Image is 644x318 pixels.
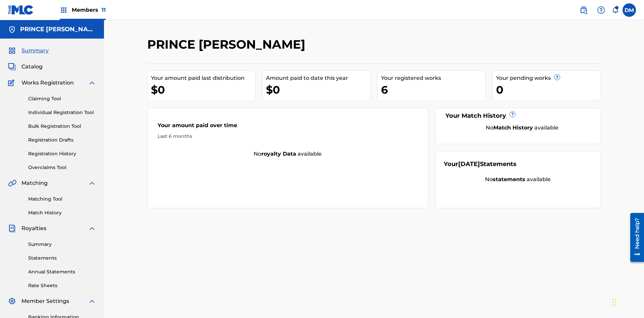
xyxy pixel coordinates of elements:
[261,151,296,157] strong: royalty data
[452,124,592,132] div: No available
[28,109,96,116] a: Individual Registration Tool
[8,47,16,55] img: Summary
[580,6,588,14] img: search
[20,25,96,33] h5: PRINCE MCTESTERSON
[21,179,48,187] span: Matching
[8,5,34,15] img: MLC Logo
[8,297,16,305] img: Member Settings
[496,82,600,97] div: 0
[151,74,255,82] div: Your amount paid last distribution
[597,6,605,14] img: help
[148,150,428,158] div: No available
[21,224,46,232] span: Royalties
[88,297,96,305] img: expand
[444,160,517,169] div: Your Statements
[8,179,16,187] img: Matching
[88,224,96,232] img: expand
[381,74,485,82] div: Your registered works
[610,286,644,318] iframe: Chat Widget
[612,7,619,13] div: Notifications
[8,47,49,55] a: SummarySummary
[72,6,106,14] span: Members
[158,133,418,140] div: Last 6 months
[21,47,49,55] span: Summary
[554,74,560,80] span: ?
[510,112,515,117] span: ?
[21,79,74,87] span: Works Registration
[28,282,96,289] a: Rate Sheets
[493,124,533,131] strong: Match History
[623,3,636,17] div: User Menu
[444,175,592,183] div: No available
[28,268,96,275] a: Annual Statements
[28,241,96,248] a: Summary
[496,74,600,82] div: Your pending works
[21,63,43,71] span: Catalog
[28,164,96,171] a: Overclaims Tool
[28,150,96,157] a: Registration History
[60,6,68,14] img: Top Rightsholders
[102,7,106,13] span: 11
[28,196,96,203] a: Matching Tool
[28,95,96,102] a: Claiming Tool
[612,293,616,313] div: Drag
[381,82,485,97] div: 6
[28,123,96,130] a: Bulk Registration Tool
[28,137,96,144] a: Registration Drafts
[594,3,608,17] div: Help
[625,210,644,265] iframe: Resource Center
[151,82,255,97] div: $0
[577,3,590,17] a: Public Search
[8,25,16,34] img: Accounts
[444,111,592,120] div: Your Match History
[8,63,43,71] a: CatalogCatalog
[21,297,69,305] span: Member Settings
[266,74,370,82] div: Amount paid to date this year
[28,255,96,262] a: Statements
[158,121,418,133] div: Your amount paid over time
[88,179,96,187] img: expand
[8,63,16,71] img: Catalog
[266,82,370,97] div: $0
[8,79,17,87] img: Works Registration
[28,209,96,216] a: Match History
[8,224,16,232] img: Royalties
[493,176,525,182] strong: statements
[88,79,96,87] img: expand
[458,160,480,168] span: [DATE]
[147,37,309,52] h2: PRINCE [PERSON_NAME]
